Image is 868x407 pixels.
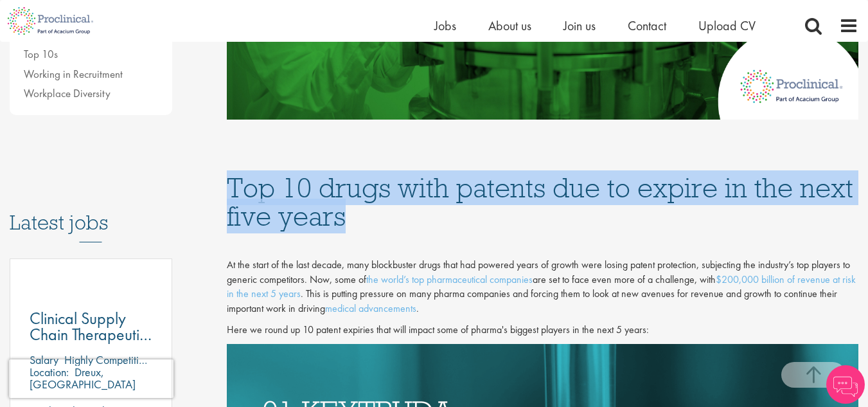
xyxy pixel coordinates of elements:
a: Upload CV [698,17,756,34]
a: Workplace Diversity [24,86,111,100]
a: Working in Recruitment [24,67,123,81]
iframe: reCAPTCHA [9,359,173,398]
a: Contact [628,17,666,34]
h3: Latest jobs [10,179,172,242]
span: At the start of the last decade, many blockbuster drugs that had powered years of growth were los... [227,258,856,316]
p: Here we round up 10 patent expiries that will impact some of pharma's biggest players in the next... [227,323,858,338]
a: Top 10s [24,47,58,61]
a: Jobs [434,17,456,34]
a: Join us [563,17,596,34]
span: Clinical Supply Chain Therapeutic Area Project Manager [30,307,152,377]
a: medical advancements [325,302,416,315]
a: Clinical Supply Chain Therapeutic Area Project Manager [30,311,152,343]
img: Chatbot [826,365,865,404]
a: About us [488,17,531,34]
a: $200,000 billion of revenue at risk in the next 5 years [227,273,856,301]
h1: Top 10 drugs with patents due to expire in the next five years [227,174,858,230]
a: the world’s top pharmaceutical companies [366,273,533,286]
